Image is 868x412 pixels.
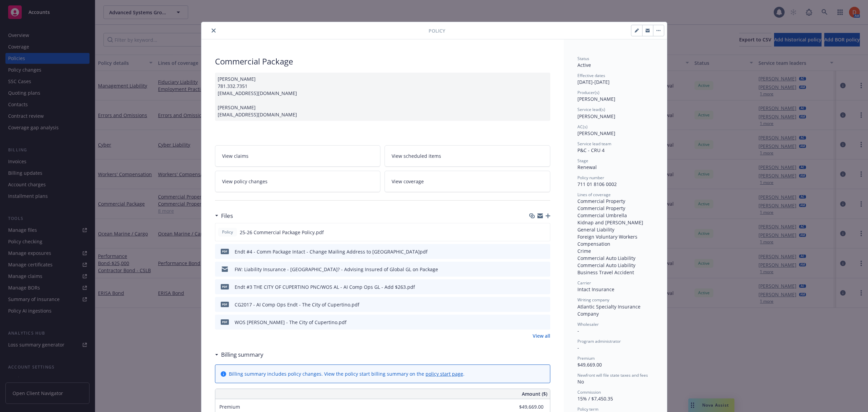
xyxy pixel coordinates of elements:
span: Service lead team [577,141,611,147]
span: $49,669.00 [577,361,602,368]
div: Foreign Voluntary Workers Compensation [577,233,653,247]
span: AC(s) [577,124,588,130]
span: Amount ($) [522,390,547,397]
span: pdf [221,249,229,254]
span: No [577,378,584,385]
span: Premium [577,355,595,361]
span: 25-26 Commercial Package Policy.pdf [240,229,324,236]
button: download file [531,301,536,308]
a: policy start page [426,371,463,377]
div: WOS [PERSON_NAME] - The City of Cupertino.pdf [235,319,347,326]
button: preview file [541,319,548,326]
div: Commercial Umbrella [577,212,653,219]
span: Carrier [577,280,591,286]
span: Intact Insurance [577,286,614,293]
span: P&C - CRU 4 [577,147,605,153]
button: preview file [541,229,547,236]
span: Policy [429,27,445,34]
div: Endt #4 - Comm Package Intact - Change Mailing Address to [GEOGRAPHIC_DATA]pdf [235,248,428,255]
span: Program administrator [577,338,621,344]
span: Commission [577,389,601,395]
div: Commercial Package [215,56,550,67]
button: close [210,26,218,35]
span: Policy [221,229,234,235]
span: Lines of coverage [577,192,611,198]
h3: Billing summary [221,350,263,359]
h3: Files [221,211,233,220]
span: Newfront will file state taxes and fees [577,372,648,378]
button: download file [531,319,536,326]
span: 15% / $7,450.35 [577,395,613,402]
span: pdf [221,319,229,324]
span: Atlantic Specialty Insurance Company [577,303,642,317]
div: Crime [577,247,653,255]
a: View all [533,332,550,339]
span: 711 01 8106 0002 [577,181,617,187]
span: pdf [221,284,229,289]
span: pdf [221,302,229,307]
span: [PERSON_NAME] [577,130,615,136]
div: Endt #3 THE CITY OF CUPERTINO PNC/WOS AL - AI Comp Ops GL - Add $263.pdf [235,283,415,291]
span: Status [577,56,589,61]
span: Renewal [577,164,597,170]
div: Billing summary [215,350,263,359]
span: Producer(s) [577,90,599,95]
span: - [577,327,579,334]
div: Commercial Property [577,198,653,205]
span: [PERSON_NAME] [577,96,615,102]
div: CG2017 - AI Comp Ops Endt - The City of Cupertino.pdf [235,301,359,308]
div: General Liability [577,226,653,233]
span: Policy term [577,406,598,412]
a: View claims [215,145,381,167]
a: View coverage [384,171,550,192]
div: [DATE] - [DATE] [577,73,653,86]
span: View coverage [392,178,424,185]
div: Billing summary includes policy changes. View the policy start billing summary on the . [229,370,465,377]
button: preview file [541,283,548,291]
button: download file [530,229,536,236]
div: Commercial Auto Liability [577,262,653,269]
span: Writing company [577,297,609,303]
span: Effective dates [577,73,605,78]
span: Stage [577,158,588,164]
button: download file [531,248,536,255]
div: Commercial Property [577,205,653,212]
button: preview file [541,248,548,255]
span: [PERSON_NAME] [577,113,615,119]
div: Kidnap and [PERSON_NAME] [577,219,653,226]
button: preview file [541,301,548,308]
span: Policy number [577,175,604,181]
span: Active [577,62,591,68]
button: preview file [541,266,548,273]
div: Commercial Auto Liability [577,255,653,262]
span: Service lead(s) [577,107,605,112]
span: Wholesaler [577,321,599,327]
span: View policy changes [222,178,268,185]
span: View claims [222,152,249,160]
a: View policy changes [215,171,381,192]
button: download file [531,283,536,291]
div: Business Travel Accident [577,269,653,276]
span: Premium [219,404,240,410]
div: [PERSON_NAME] 781.332.7351 [EMAIL_ADDRESS][DOMAIN_NAME] [PERSON_NAME] [EMAIL_ADDRESS][DOMAIN_NAME] [215,73,550,121]
div: Files [215,211,233,220]
input: 0.00 [504,402,548,412]
span: View scheduled items [392,152,441,160]
span: - [577,344,579,351]
a: View scheduled items [384,145,550,167]
div: FW: Liability Insurance - [GEOGRAPHIC_DATA]? - Advising Insured of Global GL on Package [235,266,438,273]
button: download file [531,266,536,273]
